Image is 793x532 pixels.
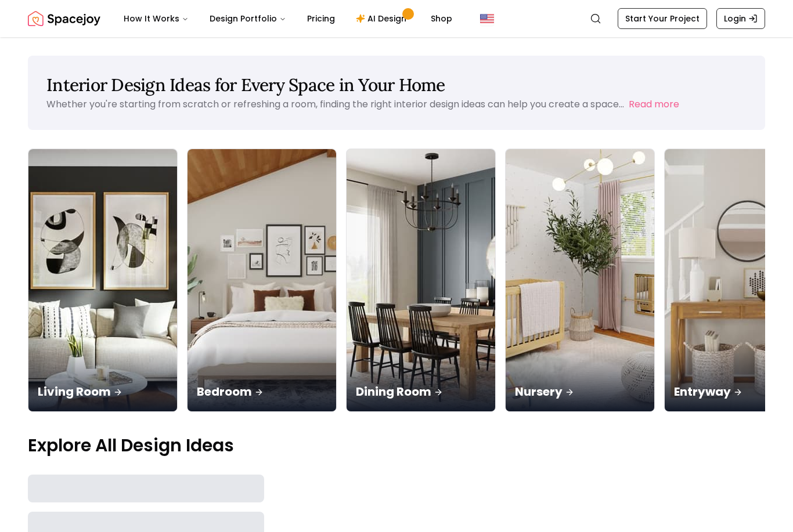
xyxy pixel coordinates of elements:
button: How It Works [114,7,198,30]
img: Spacejoy Logo [28,7,100,30]
img: Dining Room [347,149,495,411]
h1: Interior Design Ideas for Every Space in Your Home [46,74,747,95]
p: Living Room [38,383,168,400]
p: Explore All Design Ideas [28,435,765,456]
p: Dining Room [356,383,486,400]
button: Read more [629,97,679,111]
nav: Main [114,7,462,30]
a: Login [716,8,765,29]
a: Shop [421,7,462,30]
p: Bedroom [197,383,327,400]
a: BedroomBedroom [187,149,337,412]
img: United States [480,12,494,26]
p: Nursery [515,383,645,400]
a: Pricing [298,7,344,30]
a: Start Your Project [618,8,707,29]
a: Spacejoy [28,7,100,30]
a: NurseryNursery [505,149,655,412]
p: Whether you're starting from scratch or refreshing a room, finding the right interior design idea... [46,97,624,111]
img: Bedroom [188,149,336,411]
a: AI Design [347,7,419,30]
a: Living RoomLiving Room [28,149,178,412]
img: Nursery [506,149,654,411]
img: Living Room [28,149,177,411]
button: Design Portfolio [200,7,295,30]
a: Dining RoomDining Room [346,149,496,412]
